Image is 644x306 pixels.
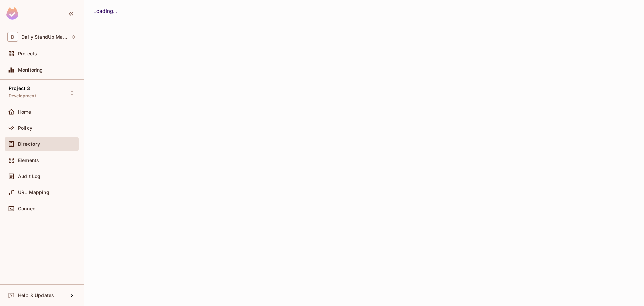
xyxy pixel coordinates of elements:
span: Monitoring [18,67,43,73]
span: Policy [18,125,32,131]
span: D [7,32,18,42]
span: Connect [18,206,37,211]
span: Home [18,109,31,115]
span: Help & Updates [18,293,54,298]
span: Directory [18,141,40,147]
span: Audit Log [18,174,40,179]
img: SReyMgAAAABJRU5ErkJggg== [6,7,18,20]
span: Projects [18,51,37,56]
span: Development [9,93,36,99]
span: Workspace: Daily StandUp Manager [21,34,68,40]
span: Elements [18,158,39,163]
span: URL Mapping [18,190,49,195]
div: Loading... [93,7,635,15]
span: Project 3 [9,86,30,91]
